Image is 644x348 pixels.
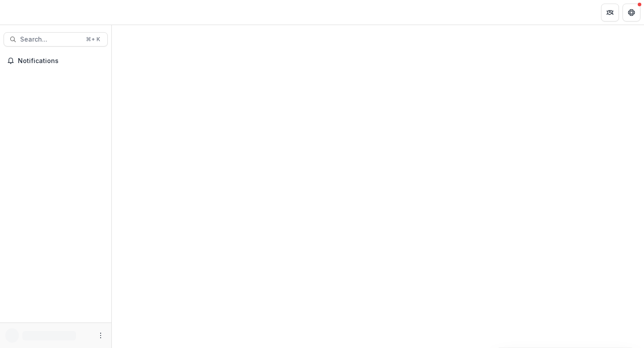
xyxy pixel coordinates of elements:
span: Notifications [18,57,104,65]
span: Search... [20,36,80,43]
button: Partners [601,4,619,21]
button: Notifications [4,54,108,68]
button: Get Help [623,4,640,21]
div: ⌘ + K [84,34,102,44]
button: Search... [4,32,108,47]
nav: breadcrumb [115,6,153,19]
button: More [95,330,106,341]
